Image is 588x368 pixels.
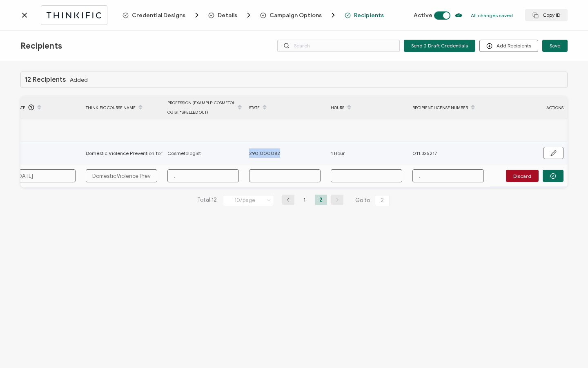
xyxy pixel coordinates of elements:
div: Thinkific Course Name [82,101,163,114]
button: Send 2 Draft Credentials [404,40,475,52]
div: recipient license number [408,101,490,114]
iframe: Chat Widget [547,329,588,368]
button: Discard [506,170,539,182]
input: Search [277,40,400,52]
span: Total 12 [197,195,217,206]
span: Recipients [354,12,384,18]
span: Recipients [345,12,384,18]
span: Active [414,12,432,19]
span: 290.000082 [249,148,280,158]
span: Added [70,77,88,83]
span: Go to [355,195,391,206]
p: All changes saved [471,12,513,18]
span: Cosmetologist [167,148,201,158]
div: Breadcrumb [122,11,384,19]
button: Save [542,40,568,52]
span: Details [218,12,237,18]
li: 2 [315,195,327,205]
span: Send 2 Draft Credentials [411,43,468,48]
span: Domestic Violence Prevention for Beauty & Wellness Professionals Class [86,148,251,158]
button: Add Recipients [479,40,538,52]
div: State [245,101,327,114]
span: Campaign Options [260,11,337,19]
span: Recipients [20,41,62,51]
span: 1 Hour [331,148,345,158]
input: Select [223,195,274,206]
span: 011.325217 [412,148,437,158]
span: Details [208,11,253,19]
div: ACTIONS [490,103,568,112]
span: Credential Designs [132,12,185,18]
h1: 12 Recipients [25,76,66,83]
span: Campaign Options [269,12,322,18]
button: Copy ID [525,9,568,21]
span: Save [550,43,560,48]
span: Copy ID [532,12,560,18]
li: 1 [298,195,311,205]
div: Profession (Example: cosmetologist *spelled out) [163,98,245,117]
div: Hours [327,101,408,114]
span: Credential Designs [122,11,201,19]
img: thinkific.svg [45,10,103,20]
